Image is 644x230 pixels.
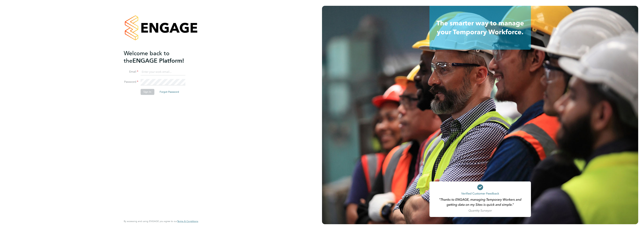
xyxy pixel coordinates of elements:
button: Sign In [140,89,154,95]
span: Welcome back to the [124,50,169,64]
button: Forgot Password [157,89,182,95]
a: Terms & Conditions [177,220,198,223]
input: Enter your work email... [140,69,185,75]
label: Email [124,70,138,74]
span: By accessing and using ENGAGE you agree to our [124,220,198,223]
h2: ENGAGE Platform! [124,50,194,64]
label: Password [124,80,138,84]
